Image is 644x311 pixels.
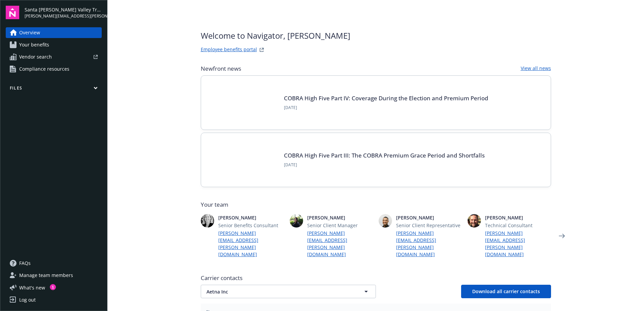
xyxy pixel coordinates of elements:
[6,258,102,269] a: FAQs
[212,144,276,176] img: BLOG-Card Image - Compliance - COBRA High Five Pt 3 - 09-03-25.jpg
[307,222,373,229] span: Senior Client Manager
[19,51,52,62] span: Vendor search
[19,295,36,305] div: Log out
[19,64,69,74] span: Compliance resources
[25,6,102,13] span: Santa [PERSON_NAME] Valley Transportation Authority
[396,230,462,258] a: [PERSON_NAME][EMAIL_ADDRESS][PERSON_NAME][DOMAIN_NAME]
[201,65,241,73] span: Newfront news
[468,214,481,228] img: photo
[6,51,102,62] a: Vendor search
[201,46,257,54] a: Employee benefits portal
[258,46,266,54] a: striveWebsite
[290,214,303,228] img: photo
[284,105,488,111] span: [DATE]
[6,39,102,50] a: Your benefits
[206,288,347,295] span: Aetna Inc
[50,284,56,290] div: 1
[6,27,102,38] a: Overview
[379,214,392,228] img: photo
[19,284,45,291] span: What ' s new
[212,87,276,119] img: BLOG-Card Image - Compliance - COBRA High Five Pt 4 - 09-04-25.jpg
[521,65,551,73] a: View all news
[6,85,102,94] button: Files
[218,230,284,258] a: [PERSON_NAME][EMAIL_ADDRESS][PERSON_NAME][DOMAIN_NAME]
[6,270,102,281] a: Manage team members
[485,214,551,221] span: [PERSON_NAME]
[19,258,31,269] span: FAQs
[485,222,551,229] span: Technical Consultant
[284,94,488,102] a: COBRA High Five Part IV: Coverage During the Election and Premium Period
[218,214,284,221] span: [PERSON_NAME]
[472,288,540,295] span: Download all carrier contacts
[396,214,462,221] span: [PERSON_NAME]
[19,39,49,50] span: Your benefits
[201,274,551,282] span: Carrier contacts
[461,285,551,298] button: Download all carrier contacts
[284,162,485,168] span: [DATE]
[201,201,551,209] span: Your team
[556,231,567,241] a: Next
[6,284,56,291] button: What's new1
[307,214,373,221] span: [PERSON_NAME]
[201,214,214,228] img: photo
[19,270,73,281] span: Manage team members
[19,27,40,38] span: Overview
[201,285,376,298] button: Aetna Inc
[25,6,102,19] button: Santa [PERSON_NAME] Valley Transportation Authority[PERSON_NAME][EMAIL_ADDRESS][PERSON_NAME][DOMA...
[6,6,19,19] img: navigator-logo.svg
[25,13,102,19] span: [PERSON_NAME][EMAIL_ADDRESS][PERSON_NAME][DOMAIN_NAME]
[6,64,102,74] a: Compliance resources
[284,151,485,159] a: COBRA High Five Part III: The COBRA Premium Grace Period and Shortfalls
[201,30,350,42] span: Welcome to Navigator , [PERSON_NAME]
[396,222,462,229] span: Senior Client Representative
[307,230,373,258] a: [PERSON_NAME][EMAIL_ADDRESS][PERSON_NAME][DOMAIN_NAME]
[218,222,284,229] span: Senior Benefits Consultant
[485,230,551,258] a: [PERSON_NAME][EMAIL_ADDRESS][PERSON_NAME][DOMAIN_NAME]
